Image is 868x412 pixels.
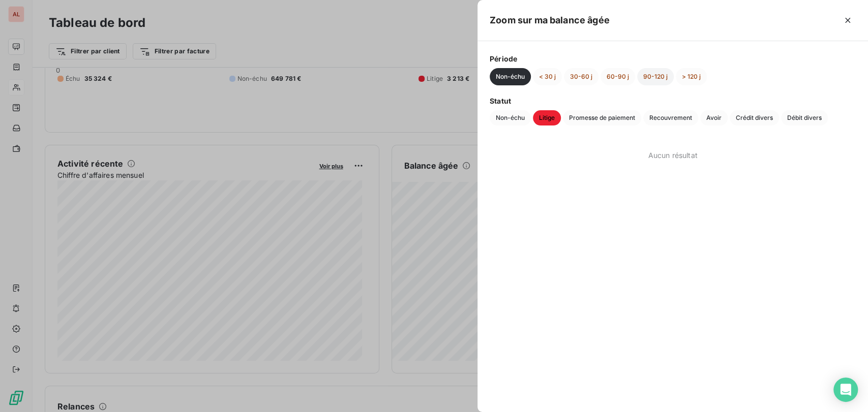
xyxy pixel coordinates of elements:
[833,377,858,402] div: Open Intercom Messenger
[643,110,698,125] button: Recouvrement
[700,110,728,125] button: Avoir
[564,68,598,85] button: 30-60 j
[601,68,635,85] button: 60-90 j
[490,13,610,27] h5: Zoom sur ma balance âgée
[533,68,562,85] button: < 30 j
[563,110,641,125] button: Promesse de paiement
[490,96,856,106] span: Statut
[490,68,531,85] button: Non-échu
[676,68,707,85] button: > 120 j
[648,150,697,161] span: Aucun résultat
[637,68,674,85] button: 90-120 j
[490,110,531,125] button: Non-échu
[490,53,856,64] span: Période
[730,110,779,125] button: Crédit divers
[533,110,561,125] button: Litige
[781,110,828,125] button: Débit divers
